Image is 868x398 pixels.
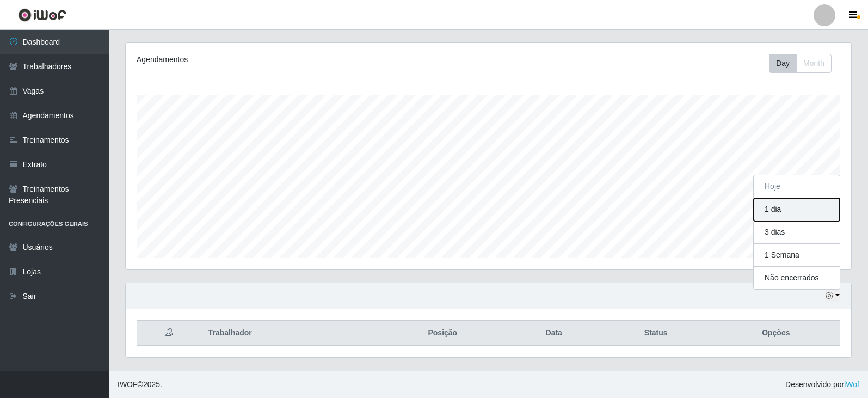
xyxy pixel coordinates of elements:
th: Status [600,321,712,346]
button: 1 dia [754,198,840,221]
button: 3 dias [754,221,840,244]
th: Trabalhador [202,321,377,346]
span: © 2025 . [118,379,162,390]
span: IWOF [118,380,138,389]
button: Day [769,54,797,73]
th: Data [508,321,600,346]
th: Posição [377,321,508,346]
button: Month [796,54,832,73]
div: First group [769,54,832,73]
button: 1 Semana [754,244,840,267]
div: Toolbar with button groups [769,54,840,73]
a: iWof [844,380,859,389]
th: Opções [712,321,840,346]
div: Agendamentos [137,54,420,65]
img: CoreUI Logo [18,8,66,22]
button: Hoje [754,175,840,198]
button: Não encerrados [754,267,840,289]
span: Desenvolvido por [785,379,859,390]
